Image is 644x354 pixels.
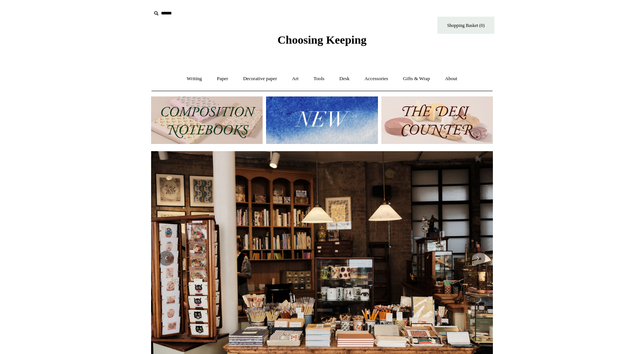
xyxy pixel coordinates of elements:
a: Choosing Keeping [277,40,367,45]
a: Art [285,69,305,89]
a: Paper [210,69,235,89]
a: About [438,69,464,89]
a: Desk [333,69,357,89]
a: Gifts & Wrap [396,69,437,89]
a: Tools [307,69,332,89]
img: New.jpg__PID:f73bdf93-380a-4a35-bcfe-7823039498e1 [266,96,378,144]
button: Next [470,251,485,266]
img: 202302 Composition ledgers.jpg__PID:69722ee6-fa44-49dd-a067-31375e5d54ec [151,96,263,144]
a: Writing [180,69,209,89]
img: The Deli Counter [381,96,493,144]
a: Accessories [358,69,395,89]
button: Previous [159,251,174,266]
span: Choosing Keeping [277,33,367,46]
a: Decorative paper [236,69,284,89]
a: Shopping Basket (0) [437,17,494,34]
